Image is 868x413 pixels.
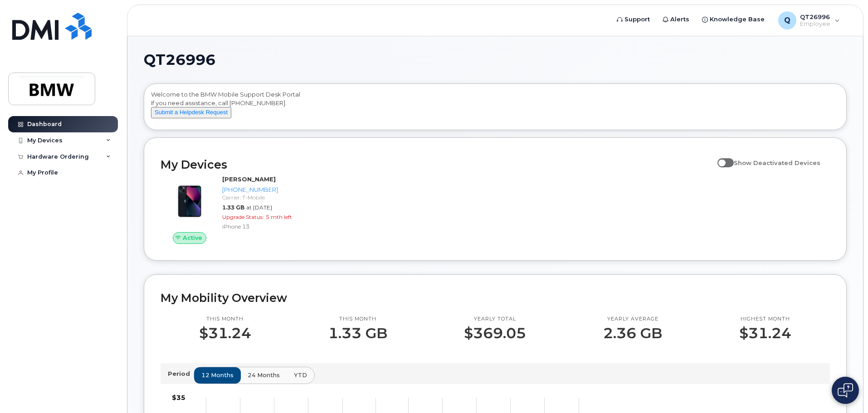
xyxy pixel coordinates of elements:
span: 24 months [248,371,280,379]
a: Submit a Helpdesk Request [151,108,231,116]
p: 1.33 GB [328,325,387,341]
h2: My Devices [161,158,713,171]
span: 1.33 GB [222,204,244,211]
p: 2.36 GB [603,325,662,341]
div: iPhone 13 [222,223,316,230]
img: Open chat [838,383,853,398]
span: 5 mth left [266,214,292,220]
div: [PHONE_NUMBER] [222,185,316,194]
span: Active [183,233,202,242]
p: Yearly average [603,316,662,323]
p: Highest month [739,316,791,323]
tspan: $35 [172,394,185,402]
span: YTD [294,371,307,379]
span: Show Deactivated Devices [734,159,820,166]
p: Period [168,369,194,378]
p: This month [328,316,387,323]
h2: My Mobility Overview [161,291,830,305]
a: Active[PERSON_NAME][PHONE_NUMBER]Carrier: T-Mobile1.33 GBat [DATE]Upgrade Status:5 mth leftiPhone 13 [161,175,320,244]
p: $369.05 [464,325,526,341]
p: $31.24 [739,325,791,341]
button: Submit a Helpdesk Request [151,107,231,118]
p: This month [199,316,251,323]
img: image20231002-3703462-1ig824h.jpeg [168,180,211,223]
strong: [PERSON_NAME] [222,175,276,183]
span: Upgrade Status: [222,214,264,220]
p: Yearly total [464,316,526,323]
input: Show Deactivated Devices [717,154,725,161]
p: $31.24 [199,325,251,341]
span: at [DATE] [246,204,272,211]
div: Carrier: T-Mobile [222,194,316,201]
span: QT26996 [144,53,215,67]
div: Welcome to the BMW Mobile Support Desk Portal If you need assistance, call [PHONE_NUMBER]. [151,90,839,126]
